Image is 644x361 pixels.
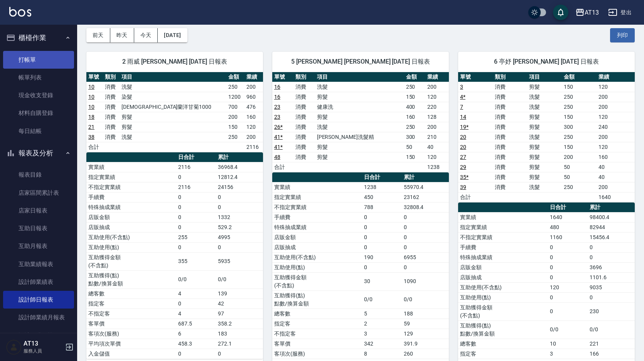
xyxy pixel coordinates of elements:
th: 累計 [216,152,263,162]
th: 類別 [103,72,120,82]
td: 200 [244,82,263,92]
td: 4995 [216,232,263,242]
td: 160 [404,112,425,122]
th: 項目 [315,72,404,82]
th: 業績 [597,72,635,82]
td: 消費 [293,142,315,152]
td: 剪髮 [315,142,404,152]
td: 1332 [216,212,263,222]
td: 客單價 [86,319,176,329]
td: 特殊抽成業績 [272,222,362,232]
td: 0 [176,192,216,202]
td: 160 [597,152,635,162]
a: 16 [274,84,280,90]
td: 洗髮 [527,92,562,102]
a: 18 [88,114,94,120]
td: 2116 [176,162,216,172]
a: 3 [460,84,463,90]
td: 消費 [103,82,120,92]
th: 業績 [244,72,263,82]
td: 0/0 [216,270,263,288]
td: 消費 [103,132,120,142]
td: 0 [588,252,635,262]
a: 48 [274,154,280,160]
table: a dense table [86,152,263,359]
td: 120 [597,112,635,122]
button: 櫃檯作業 [3,28,74,48]
td: 250 [562,132,597,142]
button: AT13 [572,5,602,20]
td: 120 [597,82,635,92]
td: 40 [597,172,635,182]
td: 0 [216,242,263,252]
th: 累計 [402,172,449,182]
td: 總客數 [272,309,362,319]
td: 5935 [216,252,263,270]
td: 0 [362,212,402,222]
img: Logo [9,7,31,17]
td: 洗髮 [527,132,562,142]
td: 30 [362,272,402,290]
td: 1160 [548,232,588,242]
td: 0 [176,202,216,212]
td: 店販抽成 [272,242,362,252]
td: 0 [362,242,402,252]
td: 0 [176,222,216,232]
td: 不指定實業績 [272,202,362,212]
td: 82944 [588,222,635,232]
td: 128 [425,112,449,122]
td: 1238 [362,182,402,192]
td: 358.2 [216,319,263,329]
td: 店販金額 [272,232,362,242]
td: 洗髮 [315,82,404,92]
td: 250 [562,92,597,102]
a: 材料自購登錄 [3,104,74,122]
td: 0 [402,232,449,242]
a: 帳單列表 [3,69,74,86]
table: a dense table [458,72,635,202]
a: 互助日報表 [3,219,74,237]
td: 1200 [226,92,245,102]
a: 店家區間累計表 [3,184,74,202]
button: 報表及分析 [3,143,74,163]
td: 不指定實業績 [86,182,176,192]
td: 200 [597,132,635,142]
td: 消費 [103,102,120,112]
a: 14 [460,114,466,120]
th: 單號 [86,72,103,82]
td: 消費 [493,82,528,92]
th: 金額 [226,72,245,82]
a: 打帳單 [3,51,74,69]
button: 今天 [134,28,158,42]
td: 互助使用(點) [272,262,362,272]
a: 現金收支登錄 [3,86,74,104]
td: 200 [597,102,635,112]
td: 355 [176,252,216,270]
span: 6 亭妤 [PERSON_NAME] [DATE] 日報表 [467,58,625,66]
td: 洗髮 [527,102,562,112]
td: 剪髮 [527,142,562,152]
td: 實業績 [86,162,176,172]
td: 0 [402,222,449,232]
td: 染髮 [120,92,226,102]
td: 互助獲得(點) 點數/換算金額 [458,321,548,339]
td: 洗髮 [315,122,404,132]
td: 98400.4 [588,212,635,222]
td: 0 [548,252,588,262]
td: 687.5 [176,319,216,329]
button: save [553,5,568,20]
table: a dense table [272,72,449,172]
td: 消費 [293,152,315,162]
button: 昨天 [110,28,134,42]
td: 消費 [293,102,315,112]
td: 0 [216,202,263,212]
button: 前天 [86,28,110,42]
th: 單號 [458,72,493,82]
td: 互助使用(點) [458,292,548,302]
td: 150 [226,122,245,132]
th: 日合計 [176,152,216,162]
td: 店販抽成 [86,222,176,232]
td: 健康洗 [315,102,404,112]
th: 類別 [493,72,528,82]
th: 金額 [562,72,597,82]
